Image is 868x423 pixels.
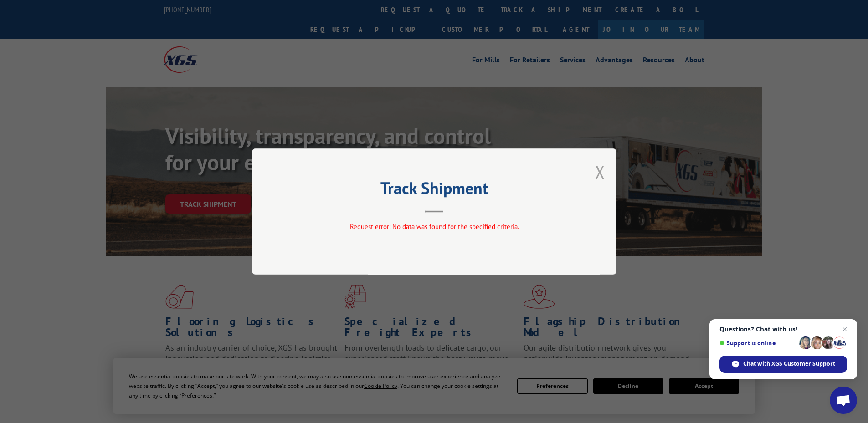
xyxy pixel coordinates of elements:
[298,182,571,199] h2: Track Shipment
[743,360,835,368] span: Chat with XGS Customer Support
[595,160,605,184] button: Close modal
[830,387,857,414] div: Open chat
[349,222,519,231] span: Request error: No data was found for the specified criteria.
[719,326,847,333] span: Questions? Chat with us!
[719,356,847,373] div: Chat with XGS Customer Support
[719,340,796,347] span: Support is online
[839,324,850,335] span: Close chat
